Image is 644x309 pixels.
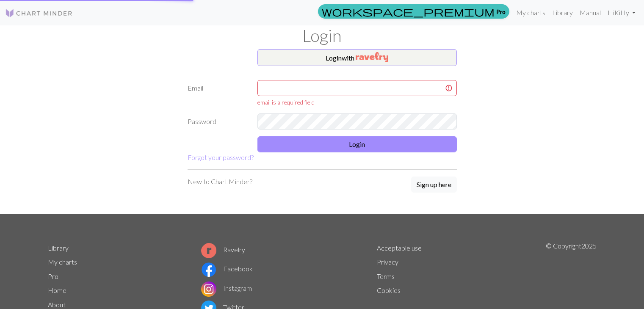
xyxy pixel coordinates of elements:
a: Pro [48,272,58,280]
a: Pro [318,4,509,19]
a: Forgot your password? [188,153,254,161]
button: Loginwith [257,49,457,66]
a: Ravelry [201,246,245,254]
a: Privacy [377,258,398,266]
a: Facebook [201,265,253,273]
button: Login [257,136,457,152]
a: Manual [576,4,604,21]
h1: Login [43,25,602,46]
iframe: chat widget [608,275,636,301]
p: New to Chart Minder? [188,177,252,187]
a: My charts [48,258,77,266]
img: Logo [5,8,73,18]
img: Ravelry logo [201,243,216,258]
a: Home [48,286,66,294]
label: Password [182,113,252,130]
img: Facebook logo [201,262,216,277]
a: About [48,301,66,309]
a: My charts [513,4,549,21]
a: Cookies [377,286,401,294]
label: Email [182,80,252,107]
a: Library [549,4,576,21]
img: Ravelry [356,52,388,62]
a: Acceptable use [377,244,422,252]
a: HiKiHy [604,4,639,21]
button: Sign up here [411,177,457,193]
span: workspace_premium [322,6,495,17]
div: email is a required field [257,98,457,107]
a: Library [48,244,69,252]
a: Sign up here [411,177,457,193]
a: Instagram [201,284,252,292]
img: Instagram logo [201,281,216,297]
a: Terms [377,272,395,280]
